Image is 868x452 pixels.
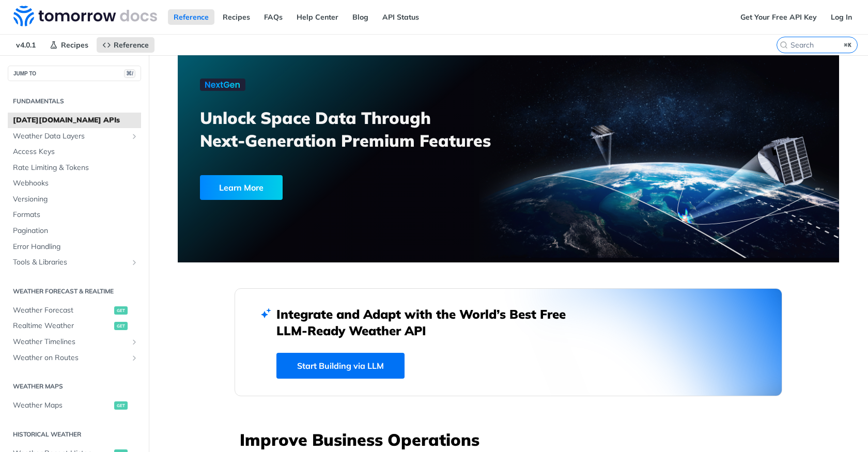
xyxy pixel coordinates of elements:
button: Show subpages for Weather Timelines [130,338,138,346]
span: ⌘/ [124,69,135,78]
button: JUMP TO⌘/ [8,66,141,81]
a: Weather TimelinesShow subpages for Weather Timelines [8,334,141,350]
span: Error Handling [13,242,138,252]
a: Weather Data LayersShow subpages for Weather Data Layers [8,129,141,144]
span: Weather Data Layers [13,131,128,142]
a: Start Building via LLM [276,353,405,379]
h2: Historical Weather [8,430,141,439]
a: Recipes [44,37,94,53]
a: Formats [8,207,141,223]
h3: Improve Business Operations [240,428,782,451]
a: Pagination [8,223,141,239]
span: get [114,306,128,315]
kbd: ⌘K [842,40,855,50]
a: Rate Limiting & Tokens [8,160,141,176]
a: Reference [97,37,154,53]
a: Webhooks [8,176,141,191]
button: Show subpages for Weather on Routes [130,354,138,362]
a: Log In [825,9,858,25]
span: get [114,322,128,330]
a: Recipes [217,9,256,25]
button: Show subpages for Weather Data Layers [130,132,138,141]
span: Rate Limiting & Tokens [13,163,138,173]
a: Access Keys [8,144,141,160]
h2: Weather Maps [8,382,141,391]
a: Error Handling [8,239,141,255]
span: v4.0.1 [10,37,41,53]
img: NextGen [200,79,245,91]
h3: Unlock Space Data Through Next-Generation Premium Features [200,106,520,152]
a: Realtime Weatherget [8,318,141,334]
a: Weather Mapsget [8,398,141,413]
span: Versioning [13,194,138,205]
span: [DATE][DOMAIN_NAME] APIs [13,115,138,126]
span: Webhooks [13,178,138,189]
a: Versioning [8,192,141,207]
svg: Search [780,41,788,49]
span: Weather Maps [13,400,112,411]
h2: Weather Forecast & realtime [8,287,141,296]
img: Tomorrow.io Weather API Docs [13,6,157,26]
span: Recipes [61,40,88,50]
span: Realtime Weather [13,321,112,331]
span: Weather Forecast [13,305,112,316]
a: Reference [168,9,214,25]
a: Help Center [291,9,344,25]
a: Learn More [200,175,456,200]
button: Show subpages for Tools & Libraries [130,258,138,267]
a: Get Your Free API Key [735,9,823,25]
a: Weather on RoutesShow subpages for Weather on Routes [8,350,141,366]
a: FAQs [258,9,288,25]
a: Tools & LibrariesShow subpages for Tools & Libraries [8,255,141,270]
a: Weather Forecastget [8,303,141,318]
h2: Fundamentals [8,97,141,106]
span: Weather Timelines [13,337,128,347]
a: [DATE][DOMAIN_NAME] APIs [8,113,141,128]
span: Formats [13,210,138,220]
span: Weather on Routes [13,353,128,363]
span: get [114,401,128,410]
a: Blog [347,9,374,25]
div: Learn More [200,175,283,200]
a: API Status [377,9,425,25]
span: Access Keys [13,147,138,157]
span: Tools & Libraries [13,257,128,268]
span: Reference [114,40,149,50]
h2: Integrate and Adapt with the World’s Best Free LLM-Ready Weather API [276,306,581,339]
span: Pagination [13,226,138,236]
